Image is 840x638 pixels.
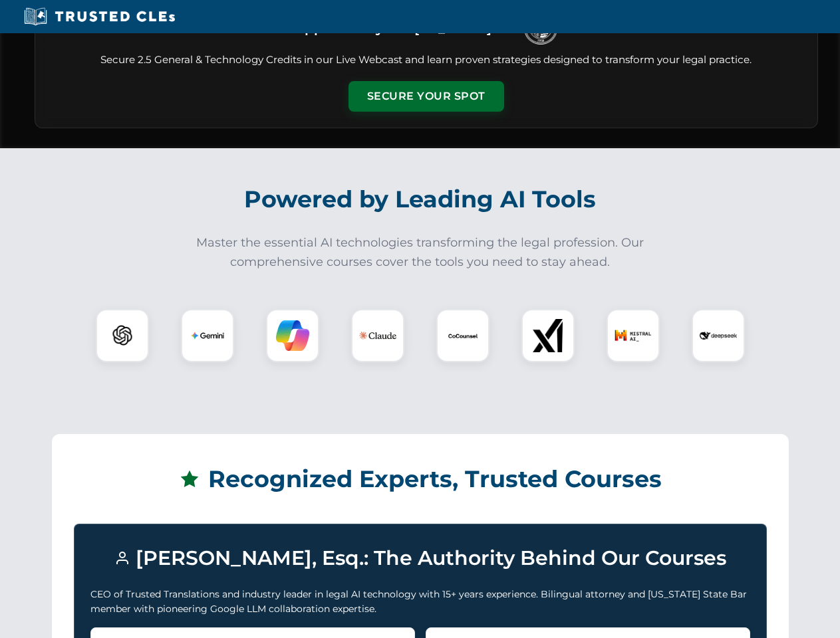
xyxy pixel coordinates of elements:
[351,309,404,362] div: Claude
[276,319,309,352] img: Copilot Logo
[20,7,179,27] img: Trusted CLEs
[191,319,224,352] img: Gemini Logo
[90,540,750,576] h3: [PERSON_NAME], Esq.: The Authority Behind Our Courses
[359,317,396,354] img: Claude Logo
[521,309,575,362] div: xAI
[74,456,767,502] h2: Recognized Experts, Trusted Courses
[96,309,149,362] div: ChatGPT
[188,233,653,272] p: Master the essential AI technologies transforming the legal profession. Our comprehensive courses...
[51,53,801,68] p: Secure 2.5 General & Technology Credits in our Live Webcast and learn proven strategies designed ...
[615,317,652,354] img: Mistral AI Logo
[692,309,745,362] div: DeepSeek
[349,81,504,112] button: Secure Your Spot
[181,309,234,362] div: Gemini
[436,309,490,362] div: CoCounsel
[531,319,565,352] img: xAI Logo
[700,317,737,354] img: DeepSeek Logo
[446,319,480,352] img: CoCounsel Logo
[90,587,750,617] p: CEO of Trusted Translations and industry leader in legal AI technology with 15+ years experience....
[103,316,142,355] img: ChatGPT Logo
[607,309,660,362] div: Mistral AI
[52,176,789,223] h2: Powered by Leading AI Tools
[266,309,319,362] div: Copilot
